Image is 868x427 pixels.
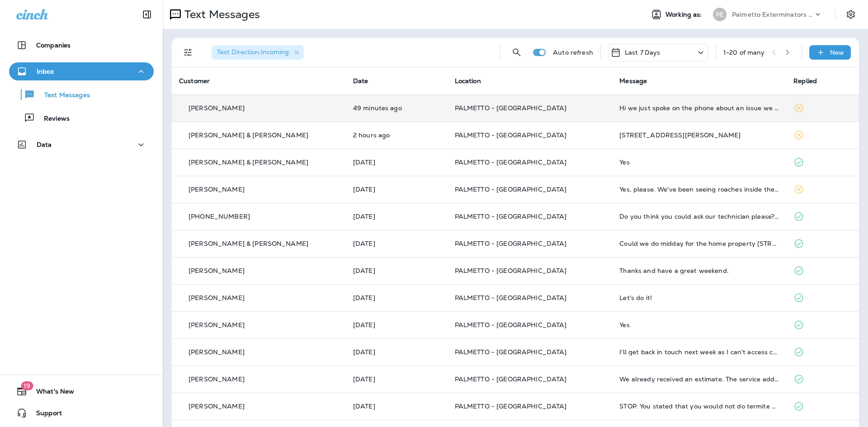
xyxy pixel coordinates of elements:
[134,5,160,23] button: Collapse Sidebar
[35,91,90,100] p: Text Messages
[353,131,440,139] p: Aug 11, 2025 09:54 AM
[553,49,593,56] p: Auto refresh
[619,186,779,193] div: Yes, please. We've been seeing roaches inside the house for the past few days
[353,213,440,220] p: Aug 8, 2025 04:45 PM
[37,68,54,75] p: Inbox
[353,104,440,112] p: Aug 11, 2025 11:50 AM
[217,48,289,56] span: Text Direction : Incoming
[353,348,440,356] p: Aug 8, 2025 11:07 AM
[37,141,52,148] p: Data
[36,42,71,49] p: Companies
[619,213,779,220] div: Do you think you could ask our technician please? He's very knowledgeable
[179,77,210,85] span: Customer
[619,294,779,301] div: Let's do it!
[35,115,70,123] p: Reviews
[9,382,154,400] button: 19What's New
[455,402,567,410] span: PALMETTO - [GEOGRAPHIC_DATA]
[619,321,779,328] div: Yes
[9,62,154,80] button: Inbox
[9,404,154,422] button: Support
[455,104,567,112] span: PALMETTO - [GEOGRAPHIC_DATA]
[189,104,245,112] p: [PERSON_NAME]
[9,85,154,104] button: Text Messages
[353,240,440,247] p: Aug 8, 2025 04:41 PM
[843,6,859,23] button: Settings
[619,77,647,85] span: Message
[212,45,304,60] div: Text Direction:Incoming
[455,267,567,275] span: PALMETTO - [GEOGRAPHIC_DATA]
[830,49,844,56] p: New
[619,348,779,356] div: I'll get back in touch next week as I can't access calendars and records at this time. I'm on the...
[723,49,765,56] div: 1 - 20 of many
[189,403,245,410] p: [PERSON_NAME]
[27,388,74,399] span: What's New
[619,240,779,247] div: Could we do midday for the home property 3004 Ashburton on like 22nd? Then try 528 Bertha Lane 8/...
[189,267,245,274] p: [PERSON_NAME]
[793,77,817,85] span: Replied
[619,375,779,383] div: We already received an estimate. The service address is 1964 N Creek Dr, Mt Pleasant
[189,375,245,383] p: [PERSON_NAME]
[455,212,567,221] span: PALMETTO - [GEOGRAPHIC_DATA]
[353,403,440,410] p: Aug 8, 2025 11:04 AM
[179,43,197,61] button: Filters
[189,348,245,356] p: [PERSON_NAME]
[455,348,567,356] span: PALMETTO - [GEOGRAPHIC_DATA]
[353,77,368,85] span: Date
[619,403,779,410] div: STOP. You stated that you would not do termite protection for my house since it is stucco.
[353,267,440,274] p: Aug 8, 2025 04:26 PM
[619,267,779,274] div: Thanks and have a great weekend.
[189,212,250,221] span: [PHONE_NUMBER]
[619,159,779,166] div: Yes
[619,104,779,112] div: Hi we just spoke on the phone about an issue we saw over the weekend at 744 Pitt Street in Mount ...
[189,240,308,247] p: [PERSON_NAME] & [PERSON_NAME]
[353,375,440,383] p: Aug 8, 2025 11:05 AM
[455,185,567,193] span: PALMETTO - [GEOGRAPHIC_DATA]
[665,11,704,19] span: Working as:
[27,409,62,420] span: Support
[189,321,245,328] p: [PERSON_NAME]
[189,186,245,193] p: [PERSON_NAME]
[21,381,33,390] span: 19
[455,239,567,248] span: PALMETTO - [GEOGRAPHIC_DATA]
[508,43,526,61] button: Search Messages
[625,49,660,56] p: Last 7 Days
[189,159,308,166] p: [PERSON_NAME] & [PERSON_NAME]
[619,131,779,139] div: 1812 Beekman Street Charleston SC 29492
[181,8,260,21] p: Text Messages
[189,131,308,139] p: [PERSON_NAME] & [PERSON_NAME]
[455,158,567,166] span: PALMETTO - [GEOGRAPHIC_DATA]
[455,321,567,329] span: PALMETTO - [GEOGRAPHIC_DATA]
[713,8,726,21] div: PE
[455,131,567,139] span: PALMETTO - [GEOGRAPHIC_DATA]
[732,11,813,18] p: Palmetto Exterminators LLC
[455,77,481,85] span: Location
[9,108,154,127] button: Reviews
[189,294,245,301] p: [PERSON_NAME]
[455,375,567,383] span: PALMETTO - [GEOGRAPHIC_DATA]
[353,186,440,193] p: Aug 8, 2025 06:55 PM
[9,136,154,154] button: Data
[9,36,154,54] button: Companies
[353,294,440,301] p: Aug 8, 2025 01:12 PM
[353,321,440,328] p: Aug 8, 2025 11:18 AM
[353,159,440,166] p: Aug 8, 2025 09:09 PM
[455,294,567,302] span: PALMETTO - [GEOGRAPHIC_DATA]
